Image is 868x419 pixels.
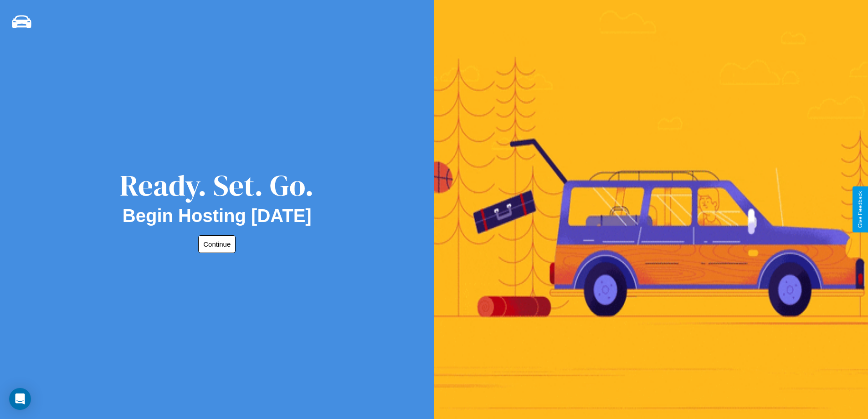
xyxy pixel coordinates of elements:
div: Open Intercom Messenger [9,388,31,410]
button: Continue [198,235,236,253]
div: Ready. Set. Go. [120,165,314,206]
div: Give Feedback [857,191,863,228]
h2: Begin Hosting [DATE] [123,206,312,226]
